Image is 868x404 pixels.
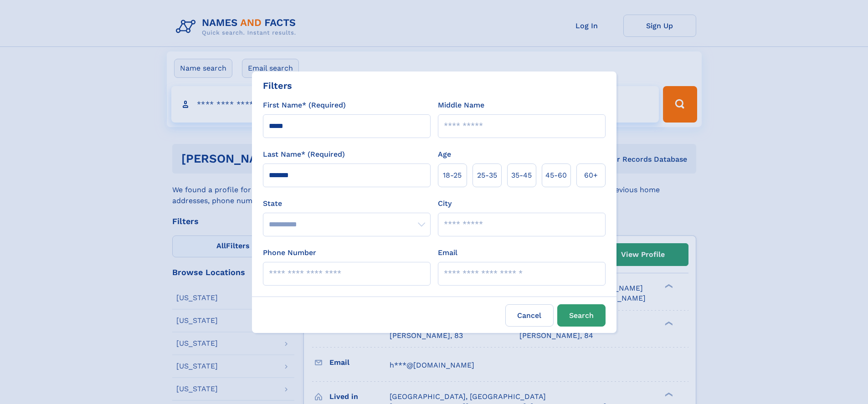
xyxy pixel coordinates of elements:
[511,170,532,181] span: 35‑45
[584,170,598,181] span: 60+
[438,149,451,160] label: Age
[477,170,497,181] span: 25‑35
[557,304,606,327] button: Search
[263,100,346,111] label: First Name* (Required)
[263,79,292,92] div: Filters
[438,100,484,111] label: Middle Name
[443,170,462,181] span: 18‑25
[263,247,316,258] label: Phone Number
[263,198,431,209] label: State
[438,198,452,209] label: City
[438,247,457,258] label: Email
[545,170,567,181] span: 45‑60
[505,304,554,327] label: Cancel
[263,149,345,160] label: Last Name* (Required)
